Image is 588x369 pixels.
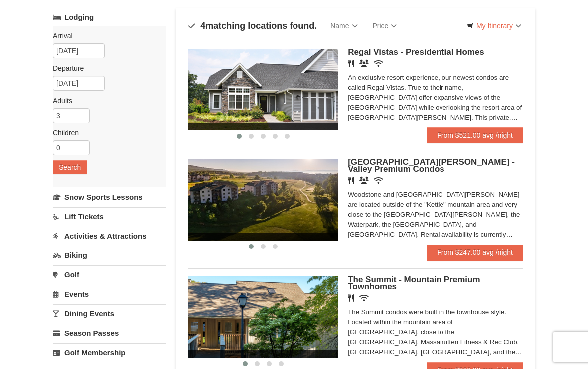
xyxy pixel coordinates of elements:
div: The Summit condos were built in the townhouse style. Located within the mountain area of [GEOGRAP... [348,308,523,358]
span: 4 [200,21,205,31]
i: Restaurant [348,60,354,68]
a: My Itinerary [460,19,528,34]
a: Events [53,285,166,304]
a: Golf Membership [53,344,166,362]
i: Wireless Internet (free) [374,177,383,185]
a: Name [323,16,365,36]
label: Arrival [53,31,158,41]
a: Lift Tickets [53,208,166,226]
a: Season Passes [53,324,166,343]
span: [GEOGRAPHIC_DATA][PERSON_NAME] - Valley Premium Condos [348,158,515,174]
h4: matching locations found. [188,21,317,31]
label: Departure [53,64,158,74]
a: Snow Sports Lessons [53,188,166,207]
i: Wireless Internet (free) [374,60,383,68]
a: Golf [53,266,166,284]
a: Activities & Attractions [53,227,166,246]
a: Price [365,16,405,36]
i: Restaurant [348,295,354,302]
span: The Summit - Mountain Premium Townhomes [348,275,480,292]
a: Biking [53,246,166,265]
button: Search [53,161,87,175]
a: Dining Events [53,305,166,323]
a: From $521.00 avg /night [427,128,523,144]
label: Children [53,128,158,138]
label: Adults [53,96,158,106]
i: Restaurant [348,177,354,185]
a: From $247.00 avg /night [427,245,523,261]
i: Banquet Facilities [359,60,369,68]
i: Banquet Facilities [359,177,369,185]
div: An exclusive resort experience, our newest condos are called Regal Vistas. True to their name, [G... [348,73,523,123]
a: Lodging [53,9,166,27]
div: Woodstone and [GEOGRAPHIC_DATA][PERSON_NAME] are located outside of the "Kettle" mountain area an... [348,190,523,240]
i: Wireless Internet (free) [359,295,369,302]
span: Regal Vistas - Presidential Homes [348,48,484,57]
